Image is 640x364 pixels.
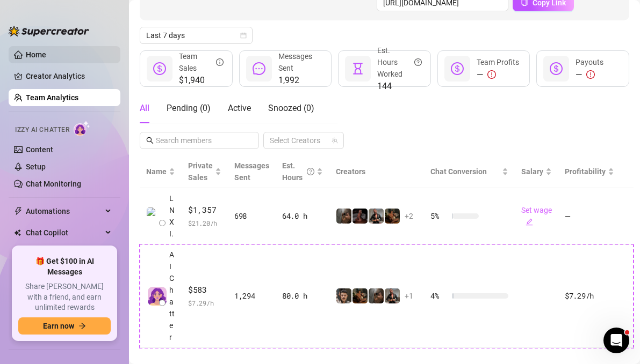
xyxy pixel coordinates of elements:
span: 144 [377,80,422,93]
span: Last 7 days [146,27,246,43]
div: — [477,68,519,81]
span: 🎁 Get $100 in AI Messages [18,256,111,277]
a: Chat Monitoring [26,180,81,188]
div: Team Sales [179,50,224,74]
a: Team Analytics [26,93,78,102]
span: 1,992 [278,74,323,87]
span: Messages Sent [234,161,269,182]
span: Earn now [43,322,74,330]
span: arrow-right [78,322,86,330]
div: Pending ( 0 ) [167,102,211,115]
span: edit [526,218,533,226]
div: Est. Hours [282,160,314,183]
span: Team Profits [477,58,519,66]
span: 4 % [430,290,448,302]
span: Messages Sent [278,52,312,72]
span: AI Chatter [169,249,175,343]
img: Kasey [385,209,400,224]
span: LNX I. [169,192,175,240]
span: question-circle [307,160,314,183]
a: Content [26,145,53,154]
span: info-circle [216,50,224,74]
span: Active [228,103,251,113]
img: Kasey [353,288,368,303]
a: Home [26,50,46,59]
div: All [140,102,149,115]
span: exclamation-circle [586,70,595,79]
th: Creators [329,155,424,188]
span: + 1 [405,290,413,302]
span: team [332,137,338,144]
td: — [558,188,621,244]
span: Chat Copilot [26,224,102,241]
div: 80.0 h [282,290,323,302]
span: $1,940 [179,74,224,87]
span: calendar [240,32,247,39]
img: Maria [353,209,368,224]
span: message [253,62,265,75]
button: Earn nowarrow-right [18,317,111,335]
span: hourglass [351,62,364,75]
span: exclamation-circle [487,70,496,79]
th: Name [140,155,182,188]
span: $ 21.20 /h [188,218,221,228]
a: Set wageedit [521,206,552,226]
img: izzy-ai-chatter-avatar-DDCN_rTZ.svg [148,287,167,306]
span: Salary [521,167,543,176]
iframe: Intercom live chat [603,328,629,353]
img: Javier [369,209,384,224]
img: Chat Copilot [14,229,21,236]
span: thunderbolt [14,207,23,216]
span: question-circle [414,44,422,80]
img: Edgar [336,209,351,224]
a: Creator Analytics [26,68,112,85]
span: dollar-circle [153,62,166,75]
span: Automations [26,203,102,220]
div: 698 [234,210,269,222]
div: Est. Hours Worked [377,44,422,80]
span: Share [PERSON_NAME] with a friend, and earn unlimited rewards [18,281,111,313]
span: 5 % [430,210,448,222]
div: 64.0 h [282,210,323,222]
span: dollar-circle [451,62,464,75]
img: Marcos [336,288,351,303]
span: Snoozed ( 0 ) [268,103,314,113]
span: $1,357 [188,204,221,217]
span: Payouts [576,58,603,66]
span: $ 7.29 /h [188,298,221,308]
img: Javier [385,288,400,303]
img: logo-BBDzfeDw.svg [9,26,89,36]
span: Profitability [565,167,606,176]
div: $7.29 /h [565,290,614,302]
a: Setup [26,162,46,171]
span: Izzy AI Chatter [15,125,69,135]
span: Chat Conversion [430,167,487,176]
span: search [146,137,154,144]
span: Name [146,166,167,177]
div: — [576,68,603,81]
span: + 2 [405,210,413,222]
span: $583 [188,284,221,296]
img: Edgar [369,288,384,303]
span: Private Sales [188,161,213,182]
input: Search members [156,135,244,146]
span: dollar-circle [550,62,563,75]
img: LNX IA [147,207,164,225]
div: 1,294 [234,290,269,302]
img: AI Chatter [74,121,90,136]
